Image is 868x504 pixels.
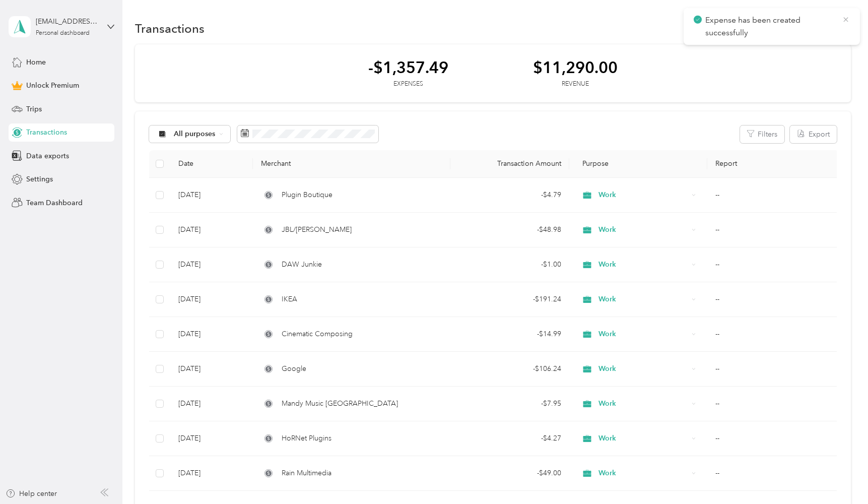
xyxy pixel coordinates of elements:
[26,174,53,184] span: Settings
[282,398,398,409] span: Mandy Music [GEOGRAPHIC_DATA]
[598,363,688,374] span: Work
[170,456,253,491] td: [DATE]
[598,329,688,340] span: Work
[170,282,253,317] td: [DATE]
[707,352,839,387] td: --
[458,329,561,340] div: - $14.99
[707,421,839,456] td: --
[707,282,839,317] td: --
[26,57,46,68] span: Home
[368,58,448,76] div: -$1,357.49
[174,131,216,138] span: All purposes
[705,14,834,39] p: Expense has been created successfully
[577,159,609,168] span: Purpose
[36,30,90,36] div: Personal dashboard
[707,247,839,282] td: --
[707,150,839,178] th: Report
[36,16,99,27] div: [EMAIL_ADDRESS][DOMAIN_NAME]
[790,125,837,143] button: Export
[253,150,450,178] th: Merchant
[282,224,352,235] span: JBL/[PERSON_NAME]
[170,213,253,247] td: [DATE]
[282,329,353,340] span: Cinematic Composing
[533,80,618,89] div: Revenue
[170,317,253,352] td: [DATE]
[707,178,839,213] td: --
[707,387,839,421] td: --
[170,352,253,387] td: [DATE]
[458,224,561,235] div: - $48.98
[598,468,688,479] span: Work
[26,198,83,208] span: Team Dashboard
[6,488,57,499] button: Help center
[458,468,561,479] div: - $49.00
[450,150,569,178] th: Transaction Amount
[458,294,561,305] div: - $191.24
[170,178,253,213] td: [DATE]
[170,387,253,421] td: [DATE]
[533,58,618,76] div: $11,290.00
[170,421,253,456] td: [DATE]
[26,80,79,91] span: Unlock Premium
[26,127,67,138] span: Transactions
[368,80,448,89] div: Expenses
[458,398,561,409] div: - $7.95
[170,150,253,178] th: Date
[282,190,332,201] span: Plugin Boutique
[598,294,688,305] span: Work
[458,190,561,201] div: - $4.79
[598,398,688,409] span: Work
[598,190,688,201] span: Work
[282,259,322,270] span: DAW Junkie
[598,259,688,270] span: Work
[598,433,688,444] span: Work
[707,213,839,247] td: --
[707,456,839,491] td: --
[282,433,331,444] span: HoRNet Plugins
[26,151,69,161] span: Data exports
[812,448,868,504] iframe: Everlance-gr Chat Button Frame
[458,433,561,444] div: - $4.27
[598,224,688,235] span: Work
[458,363,561,374] div: - $106.24
[458,259,561,270] div: - $1.00
[707,317,839,352] td: --
[135,23,205,34] h1: Transactions
[26,104,42,114] span: Trips
[282,468,331,479] span: Rain Multimedia
[170,247,253,282] td: [DATE]
[740,125,784,143] button: Filters
[282,363,306,374] span: Google
[282,294,297,305] span: IKEA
